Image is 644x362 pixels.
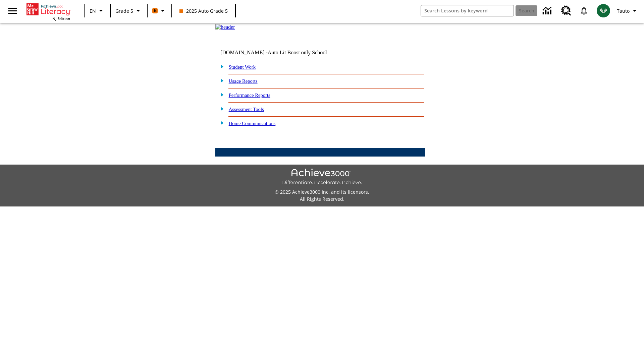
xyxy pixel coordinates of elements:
a: Assessment Tools [229,107,264,112]
td: [DOMAIN_NAME] - [220,50,344,56]
button: Grade: Grade 5, Select a grade [113,5,145,17]
button: Profile/Settings [614,5,641,17]
img: plus.gif [217,106,224,112]
button: Boost Class color is orange. Change class color [150,5,169,17]
span: B [154,6,157,15]
a: Home Communications [229,121,276,126]
span: Grade 5 [115,7,133,14]
img: plus.gif [217,92,224,98]
a: Data Center [539,2,557,20]
span: EN [90,7,96,14]
button: Open side menu [3,1,22,21]
div: Home [26,2,70,21]
a: Student Work [229,64,256,70]
img: Achieve3000 Differentiate Accelerate Achieve [282,169,362,186]
img: avatar image [597,4,610,17]
img: plus.gif [217,63,224,69]
input: search field [421,5,514,16]
button: Language: EN, Select a language [87,5,108,17]
a: Usage Reports [229,78,258,84]
a: Resource Center, Will open in new tab [557,2,575,20]
span: 2025 Auto Grade 5 [179,7,228,14]
button: Select a new avatar [593,2,614,19]
img: plus.gif [217,77,224,83]
nobr: Auto Lit Boost only School [268,50,327,55]
span: NJ Edition [52,16,70,21]
img: header [215,24,235,30]
img: plus.gif [217,120,224,126]
a: Performance Reports [229,93,270,98]
span: Tauto [617,7,630,14]
a: Notifications [575,2,593,19]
